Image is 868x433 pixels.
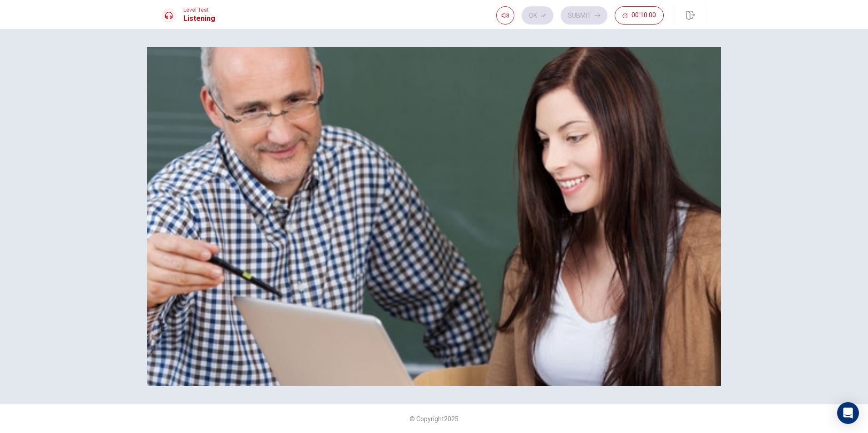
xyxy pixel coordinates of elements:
[147,47,721,386] img: passage image
[615,6,664,25] button: 00:10:00
[183,13,215,24] h1: Listening
[631,12,656,19] span: 00:10:00
[837,402,859,424] div: Open Intercom Messenger
[183,7,215,13] span: Level Test
[409,415,459,423] span: © Copyright 2025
